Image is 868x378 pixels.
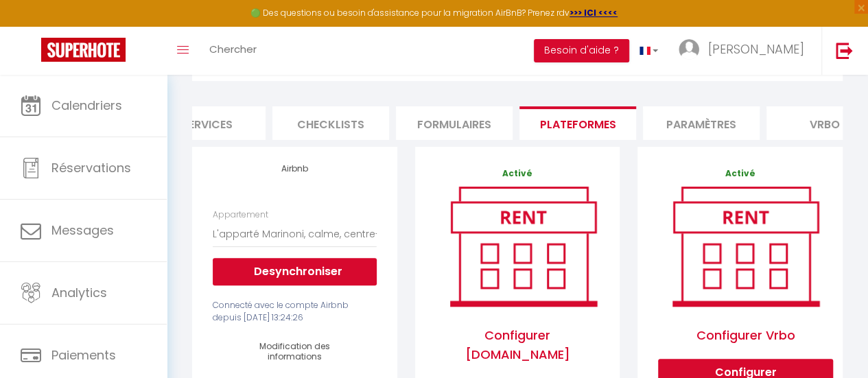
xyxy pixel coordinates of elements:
li: Plateformes [519,106,636,140]
h4: Modification des informations [233,342,355,362]
li: Services [149,106,266,140]
img: logout [836,42,853,59]
button: Desynchroniser [213,258,376,285]
span: Paiements [51,346,116,364]
p: Activé [436,167,599,180]
img: Super Booking [41,38,126,62]
span: Configurer Vrbo [658,312,833,359]
a: Chercher [199,27,267,75]
span: Messages [51,222,114,239]
li: Formulaires [396,106,513,140]
span: [PERSON_NAME] [708,40,804,58]
h4: Airbnb [213,164,376,174]
span: Réservations [51,159,131,176]
div: Connecté avec le compte Airbnb depuis [DATE] 13:24:26 [213,299,376,325]
span: Chercher [209,42,257,56]
img: ... [679,39,699,60]
li: Paramètres [643,106,760,140]
li: Checklists [272,106,389,140]
img: rent.png [436,180,611,312]
img: rent.png [658,180,833,312]
span: Calendriers [51,97,122,114]
p: Activé [658,167,821,180]
button: Besoin d'aide ? [534,39,629,62]
span: Analytics [51,284,107,301]
a: >>> ICI <<<< [570,7,618,19]
label: Appartement [213,209,268,222]
a: ... [PERSON_NAME] [668,27,821,75]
